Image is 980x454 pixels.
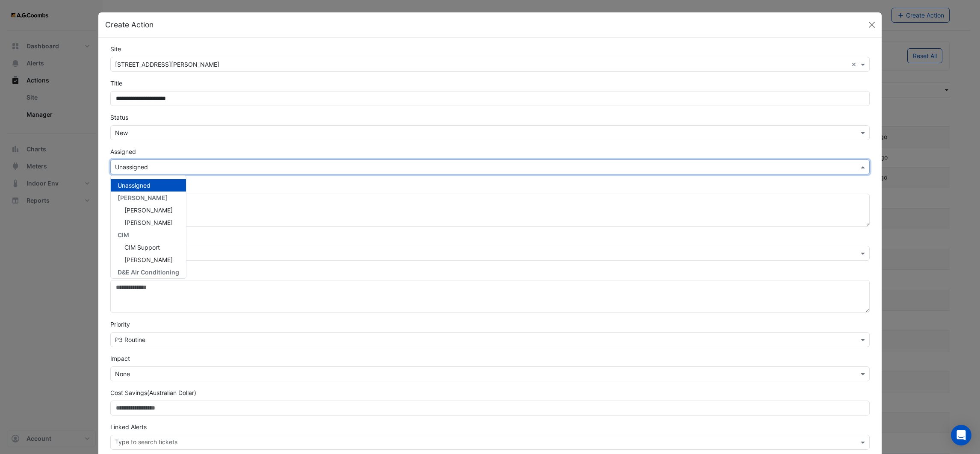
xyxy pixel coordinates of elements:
div: Type to search tickets [114,437,177,448]
span: [PERSON_NAME] [124,256,173,263]
label: Cost Savings (Australian Dollar) [110,388,196,397]
label: Site [110,44,121,53]
span: Clear [851,60,859,69]
span: [PERSON_NAME] [124,219,173,226]
ng-dropdown-panel: Options list [110,175,186,279]
span: D&E Air Conditioning [118,268,179,276]
span: [PERSON_NAME] [124,206,173,214]
label: Assigned [110,147,136,156]
button: Close [865,18,878,31]
label: Title [110,79,122,88]
span: CIM Support [124,244,160,251]
label: Priority [110,320,130,329]
span: CIM [118,231,129,239]
h5: Create Action [105,19,153,30]
label: Linked Alerts [110,422,147,431]
span: [PERSON_NAME] [118,194,168,201]
div: Open Intercom Messenger [951,425,971,445]
label: Impact [110,354,130,363]
label: Status [110,113,128,122]
span: Unassigned [118,182,151,189]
